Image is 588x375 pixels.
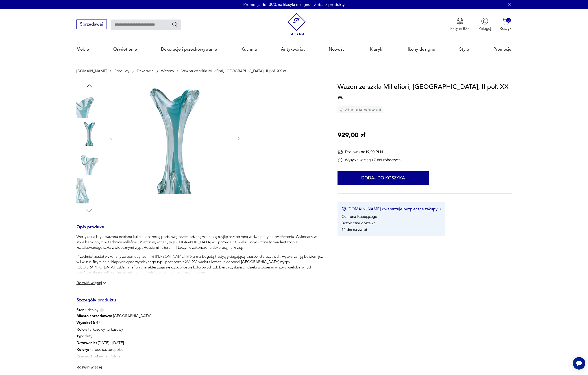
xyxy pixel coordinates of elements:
p: turquoise, turquoise [76,346,300,353]
button: [DOMAIN_NAME] gwarantuje bezpieczne zakupy [342,206,441,212]
button: Rozwiń więcej [76,365,107,370]
li: Bezpieczna dostawa [342,220,375,226]
b: Kolor: [76,327,87,332]
img: Ikona certyfikatu [342,207,346,211]
p: Polska [76,353,300,360]
li: 14 dni na zwrot [342,227,367,232]
h3: Szczegóły produktu [76,299,325,307]
img: Ikonka użytkownika [481,18,488,25]
a: Oświetlenie [113,39,137,60]
p: Koszyk [500,26,512,31]
img: Zdjęcie produktu Wazon ze szkła Millefiori, Polska, II poł. XX w. [76,121,102,146]
img: chevron down [102,365,107,370]
p: Zaloguj [479,26,491,31]
b: Datowanie : [76,340,97,345]
b: Kolory : [76,347,89,352]
a: Style [459,39,469,60]
img: Ikona koszyka [502,18,509,25]
p: 929,00 zł [338,130,365,141]
a: Sprzedawaj [76,23,107,26]
p: [GEOGRAPHIC_DATA] [76,313,300,319]
img: Ikona medalu [457,18,464,25]
a: Wazony [161,69,174,73]
img: Ikona dostawy [338,149,343,155]
b: Kraj pochodzenia : [76,354,109,359]
a: Dekoracje [137,69,154,73]
div: Unikat - tylko jedna sztuka! [338,106,383,113]
div: Dostawa od 19,00 PLN [338,149,401,155]
b: Stan: [76,307,86,312]
b: Wysokość : [76,320,95,325]
a: Antykwariat [281,39,305,60]
button: Sprzedawaj [76,20,107,29]
p: Wertykalna bryła wazonu posiada kulistą, obszerną podstawę przechodzącą w smukłą szyjkę rozszerza... [76,234,325,250]
img: Patyna - sklep z meblami i dekoracjami vintage [285,13,308,35]
a: Produkty [114,69,129,73]
div: Wysyłka w ciągu 7 dni roboczych [338,157,401,163]
a: Ikony designu [408,39,435,60]
button: Patyna B2B [450,18,470,31]
a: Klasyki [370,39,383,60]
button: Zaloguj [479,18,491,31]
b: Miasto sprzedawcy : [76,313,112,318]
li: Ochrona Kupującego [342,214,377,219]
button: Rozwiń więcej [76,281,107,285]
p: turkusowy, turkusowy [76,326,300,333]
button: Szukaj [172,21,178,28]
p: duży [76,333,300,340]
span: idealny [76,307,98,313]
a: Dekoracje i przechowywanie [161,39,217,60]
a: Meble [76,39,89,60]
a: Kuchnia [241,39,257,60]
a: Ikona medaluPatyna B2B [450,18,470,31]
img: Zdjęcie produktu Wazon ze szkła Millefiori, Polska, II poł. XX w. [76,149,102,175]
a: [DOMAIN_NAME] [76,69,107,73]
img: chevron down [102,281,107,285]
a: Promocje [493,39,512,60]
p: Wazon ze szkła Millefiori, [GEOGRAPHIC_DATA], II poł. XX w. [181,69,287,73]
img: Info icon [100,308,104,312]
a: Nowości [329,39,346,60]
p: Patyna B2B [450,26,470,31]
img: Ikona strzałki w prawo [440,208,441,210]
h3: Opis produktu [76,225,325,234]
p: 47 [76,319,300,326]
div: 0 [506,18,511,23]
img: Zdjęcie produktu Wazon ze szkła Millefiori, Polska, II poł. XX w. [76,178,102,203]
p: Promocja do -30% na klasyki designu! [243,2,311,7]
p: Przedmiot został wykonany za pomocą techniki [PERSON_NAME], która ma bogatą tradycję sięgającą cz... [76,254,325,275]
a: Zobacz produkty [314,2,345,7]
img: Zdjęcie produktu Wazon ze szkła Millefiori, Polska, II poł. XX w. [76,92,102,118]
b: Typ : [76,334,84,339]
button: Dodaj do koszyka [338,171,429,185]
p: [DATE] - [DATE] [76,340,300,346]
button: 0Koszyk [500,18,512,31]
img: Zdjęcie produktu Wazon ze szkła Millefiori, Polska, II poł. XX w. [118,82,231,194]
iframe: Smartsupp widget button [573,357,585,370]
img: Ikona diamentu [339,108,343,112]
h1: Wazon ze szkła Millefiori, [GEOGRAPHIC_DATA], II poł. XX w. [338,82,512,102]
